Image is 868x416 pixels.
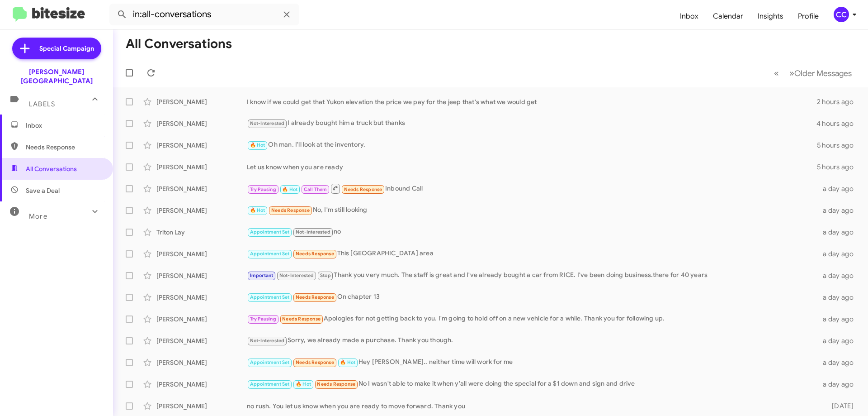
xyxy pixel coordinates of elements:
a: Profile [791,3,826,29]
span: Needs Response [296,294,334,300]
div: This [GEOGRAPHIC_DATA] area [247,249,817,259]
div: [PERSON_NAME] [156,358,247,367]
nav: Page navigation example [769,64,857,82]
span: Stop [320,273,331,278]
div: a day ago [817,228,861,237]
a: Calendar [706,3,750,29]
button: Previous [769,64,784,82]
div: a day ago [817,336,861,345]
span: Needs Response [296,251,334,257]
div: a day ago [817,206,861,215]
span: » [789,67,794,79]
span: Needs Response [296,359,334,365]
span: Labels [29,100,55,108]
span: Appointment Set [250,229,290,235]
div: [PERSON_NAME] [156,163,247,172]
div: a day ago [817,184,861,193]
span: Appointment Set [250,359,290,365]
div: [PERSON_NAME] [156,293,247,302]
div: On chapter 13 [247,292,817,302]
span: Needs Response [344,186,382,192]
span: 🔥 Hot [250,142,265,148]
div: 4 hours ago [816,119,861,128]
div: [PERSON_NAME] [156,97,247,106]
div: a day ago [817,315,861,324]
button: CC [826,7,858,22]
span: Try Pausing [250,186,276,192]
div: I already bought him a truck but thanks [247,118,816,129]
div: Triton Lay [156,228,247,237]
span: Save a Deal [26,186,60,195]
span: 🔥 Hot [250,207,265,213]
div: [DATE] [817,402,861,411]
div: 5 hours ago [817,163,861,172]
div: [PERSON_NAME] [156,206,247,215]
span: Not-Interested [250,338,285,344]
span: Appointment Set [250,294,290,300]
div: [PERSON_NAME] [156,402,247,411]
div: [PERSON_NAME] [156,249,247,258]
span: Appointment Set [250,251,290,257]
a: Insights [750,3,791,29]
div: No I wasn't able to make it when y'all were doing the special for a $1 down and sign and drive [247,379,817,389]
div: [PERSON_NAME] [156,336,247,345]
span: All Conversations [26,164,77,173]
span: Special Campaign [39,44,94,53]
span: Needs Response [317,381,355,387]
div: [PERSON_NAME] [156,315,247,324]
a: Inbox [673,3,706,29]
span: Needs Response [282,316,321,322]
span: Try Pausing [250,316,276,322]
div: Inbound Call [247,183,817,194]
div: I know if we could get that Yukon elevation the price we pay for the jeep that's what we would get [247,97,817,106]
span: Not-Interested [279,273,314,278]
input: Search [109,4,299,25]
div: [PERSON_NAME] [156,184,247,193]
span: Needs Response [26,143,103,152]
span: Not-Interested [250,120,285,126]
span: Call Them [304,186,327,192]
div: Let us know when you are ready [247,163,817,172]
span: Not-Interested [296,229,330,235]
div: No, I'm still looking [247,205,817,215]
div: 5 hours ago [817,141,861,150]
div: a day ago [817,293,861,302]
div: [PERSON_NAME] [156,119,247,128]
span: 🔥 Hot [282,186,297,192]
div: a day ago [817,249,861,258]
span: Important [250,273,274,278]
span: « [774,67,779,79]
div: Hey [PERSON_NAME].. neither time will work for me [247,357,817,368]
div: [PERSON_NAME] [156,141,247,150]
span: 🔥 Hot [296,381,311,387]
div: Apologies for not getting back to you. I'm going to hold off on a new vehicle for a while. Thank ... [247,314,817,324]
span: Appointment Set [250,381,290,387]
div: 2 hours ago [817,97,861,106]
div: Thank you very much. The staff is great and I've already bought a car from RICE. I've been doing ... [247,270,817,281]
div: Sorry, we already made a purchase. Thank you though. [247,335,817,346]
span: Inbox [26,121,103,130]
span: 🔥 Hot [340,359,355,365]
div: no rush. You let us know when you are ready to move forward. Thank you [247,402,817,411]
h1: All Conversations [126,37,232,51]
div: a day ago [817,358,861,367]
span: Older Messages [794,68,852,78]
div: no [247,227,817,237]
span: Needs Response [271,207,310,213]
div: [PERSON_NAME] [156,271,247,280]
div: [PERSON_NAME] [156,380,247,389]
div: CC [834,7,849,22]
div: Oh man. I'll look at the inventory. [247,140,817,150]
div: a day ago [817,271,861,280]
a: Special Campaign [12,38,101,59]
button: Next [784,64,857,82]
span: More [29,212,47,220]
div: a day ago [817,380,861,389]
